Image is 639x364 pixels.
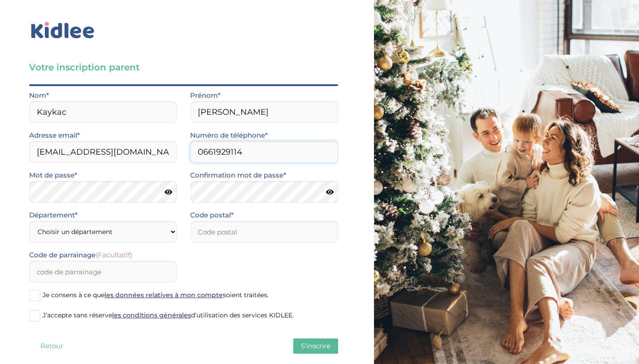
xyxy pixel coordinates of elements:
[104,291,223,299] a: les données relatives à mon compte
[190,130,268,141] label: Numéro de téléphone*
[190,101,338,123] input: Prénom
[112,311,191,319] a: les conditions générales
[29,169,77,181] label: Mot de passe*
[190,90,221,101] label: Prénom*
[29,249,132,261] label: Code de parrainage
[29,61,338,74] h3: Votre inscription parent
[29,130,80,141] label: Adresse email*
[29,20,96,41] img: logo_kidlee_bleu
[29,338,74,354] button: Retour
[43,291,269,299] span: Je consens à ce que soient traitées.
[190,141,338,163] input: Numero de telephone
[29,101,177,123] input: Nom
[96,251,132,259] span: (Facultatif)
[190,221,338,243] input: Code postal
[190,209,234,221] label: Code postal*
[301,342,330,350] span: S'inscrire
[29,261,177,282] input: code de parrainage
[29,209,78,221] label: Département*
[190,169,286,181] label: Confirmation mot de passe*
[43,311,294,319] span: J’accepte sans réserve d’utilisation des services KIDLEE.
[29,141,177,163] input: Email
[293,338,338,354] button: S'inscrire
